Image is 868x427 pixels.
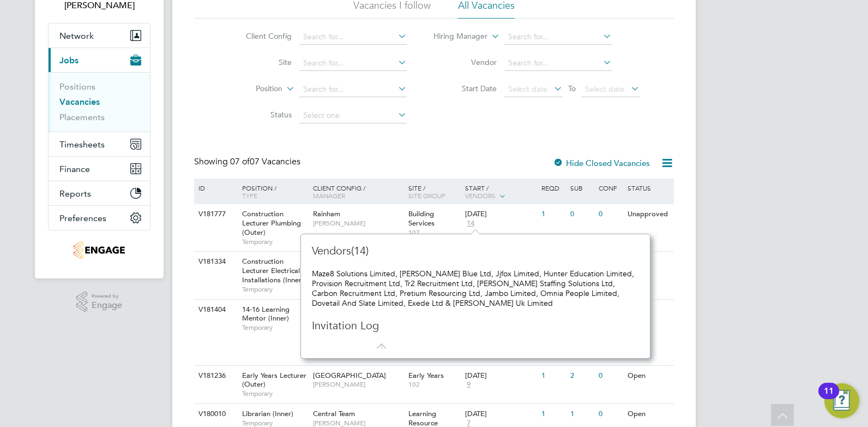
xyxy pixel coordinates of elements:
div: Site / [406,179,463,205]
span: 07 Vacancies [230,156,300,167]
button: Jobs [49,48,150,72]
span: Rainham [313,209,340,218]
div: Status [625,179,672,197]
input: Search for... [504,29,612,45]
h3: Invitation Log [312,318,503,333]
div: Maze8 Solutions Limited, [PERSON_NAME] Blue Ltd, Jjfox Limited, Hunter Education Limited, Provisi... [312,269,639,309]
button: Preferences [49,206,150,230]
span: Librarian (Inner) [242,409,293,418]
a: Vacancies [59,97,100,107]
span: Construction Lecturer Electrical Installations (Inner) [242,257,304,284]
span: Site Group [408,191,445,200]
input: Search for... [504,56,612,71]
div: Start / [462,179,539,206]
span: Temporary [242,238,308,246]
img: jjfox-logo-retina.png [74,241,124,259]
input: Select one [299,108,407,123]
span: Construction Lecturer Plumbing (Outer) [242,209,301,237]
label: Position [220,84,282,94]
div: 1 [539,366,567,386]
div: Unapproved [625,204,672,224]
button: Timesheets [49,132,150,156]
span: 07 of [230,156,250,167]
span: Manager [313,191,345,200]
span: To [565,81,579,96]
span: 14-16 Learning Mentor (Inner) [242,305,290,323]
a: Go to home page [48,241,150,259]
input: Search for... [299,82,407,97]
span: Network [59,31,94,41]
span: 14 [465,219,476,228]
div: ID [196,179,234,197]
h3: Vendors(14) [312,244,503,258]
span: 107 [408,228,460,237]
a: Placements [59,112,105,122]
span: Early Years [408,371,444,380]
div: Open [625,404,672,424]
div: V180010 [196,404,234,424]
label: Start Date [434,84,497,93]
span: Select date [585,84,624,94]
span: Engage [92,301,122,310]
span: 102 [408,380,460,389]
div: Showing [194,156,303,168]
span: [GEOGRAPHIC_DATA] [313,371,386,380]
div: Jobs [49,72,150,132]
span: Temporary [242,323,308,332]
div: 1 [539,204,567,224]
div: [DATE] [465,210,536,219]
span: Type [242,191,257,200]
button: Reports [49,181,150,205]
div: 0 [596,404,624,424]
div: Conf [596,179,624,197]
div: V181236 [196,366,234,386]
span: [PERSON_NAME] [313,380,403,389]
div: Sub [568,179,596,197]
span: Temporary [242,285,308,294]
label: Status [229,110,292,120]
span: Temporary [242,389,308,398]
div: V181404 [196,300,234,320]
div: Open [625,366,672,386]
a: Positions [59,81,95,92]
span: Select date [508,84,547,94]
label: Hiring Manager [425,31,487,42]
span: Central Team [313,409,355,418]
div: 0 [596,366,624,386]
span: Preferences [59,213,106,223]
button: Finance [49,157,150,181]
a: Powered byEngage [76,292,123,312]
label: Vendor [434,57,497,67]
input: Search for... [299,29,407,45]
div: Client Config / [310,179,406,205]
div: 1 [539,404,567,424]
div: V181777 [196,204,234,224]
label: Hide Closed Vacancies [553,158,650,168]
span: Jobs [59,55,79,66]
span: Reports [59,188,91,199]
button: Open Resource Center, 11 new notifications [824,383,859,418]
div: 11 [824,391,834,405]
span: Early Years Lecturer (Outer) [242,371,306,389]
span: Vendors [465,191,496,200]
label: Site [229,57,292,67]
button: Network [49,23,150,48]
label: Client Config [229,31,292,41]
div: 0 [568,204,596,224]
span: Finance [59,164,90,174]
span: [PERSON_NAME] [313,219,403,228]
div: 1 [568,404,596,424]
span: 9 [465,380,472,389]
div: 2 [568,366,596,386]
div: 0 [596,204,624,224]
div: [DATE] [465,371,536,381]
div: V181334 [196,252,234,272]
span: Building Services [408,209,435,228]
span: Powered by [92,292,122,301]
div: Reqd [539,179,567,197]
input: Search for... [299,56,407,71]
div: [DATE] [465,410,536,419]
div: Position / [234,179,310,205]
span: Timesheets [59,139,105,150]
